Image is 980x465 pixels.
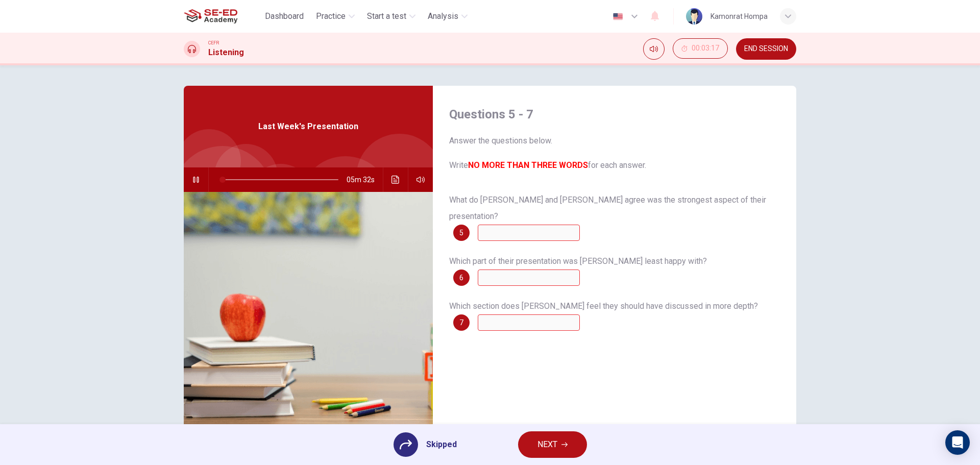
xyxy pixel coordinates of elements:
b: NO MORE THAN THREE WORDS [468,160,588,170]
span: Practice [316,10,346,22]
span: 5 [459,229,463,236]
span: NEXT [537,437,557,452]
span: 05m 32s [347,167,383,192]
a: SE-ED Academy logo [184,6,261,27]
img: SE-ED Academy logo [184,6,237,27]
div: Mute [643,38,665,60]
span: Answer the questions below. Write for each answer. [449,135,780,172]
h4: Questions 5 - 7 [449,106,780,123]
img: en [611,13,624,20]
button: Practice [312,7,359,26]
span: Start a test [367,10,406,22]
span: 7 [459,319,463,326]
img: Last Week's Presentation [184,192,433,440]
span: Skipped [426,438,457,451]
button: Click to see the audio transcription [387,167,404,192]
h1: Listening [208,46,244,59]
span: Dashboard [265,10,304,22]
div: Open Intercom Messenger [945,430,970,455]
div: Kamonrat Hompa [710,10,768,22]
span: 6 [459,274,463,281]
span: What do [PERSON_NAME] and [PERSON_NAME] agree was the strongest aspect of their presentation? [449,195,766,221]
span: Which section does [PERSON_NAME] feel they should have discussed in more depth? [449,301,758,311]
div: Hide [673,38,728,60]
button: Analysis [424,7,472,26]
button: Start a test [363,7,420,26]
span: END SESSION [744,45,788,53]
span: Analysis [428,10,458,22]
img: Profile picture [686,8,702,25]
button: NEXT [518,431,587,458]
button: Dashboard [261,7,308,26]
button: END SESSION [736,38,796,60]
span: Which part of their presentation was [PERSON_NAME] least happy with? [449,256,707,266]
span: Last Week's Presentation [258,120,358,133]
span: 00:03:17 [692,44,719,53]
button: 00:03:17 [673,38,728,59]
span: CEFR [208,39,219,46]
